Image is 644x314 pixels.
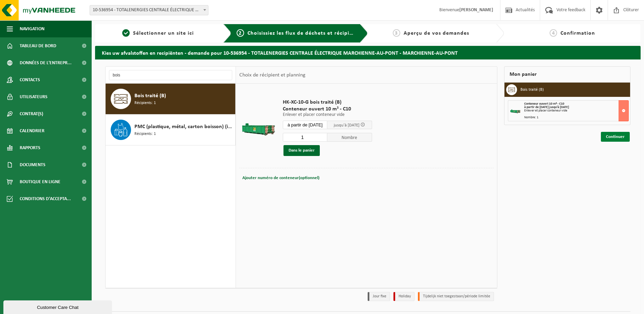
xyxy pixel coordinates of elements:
span: Contacts [20,71,40,88]
h2: Kies uw afvalstoffen en recipiënten - demande pour 10-536954 - TOTALENERGIES CENTRALE ÉLECTRIQUE ... [95,46,641,59]
h3: Bois traité (B) [520,84,544,95]
button: Dans le panier [283,145,320,156]
span: Choisissiez les flux de déchets et récipients [247,31,361,36]
span: Rapports [20,139,40,156]
a: 1Sélectionner un site ici [98,29,218,37]
li: Tijdelijk niet toegestaan/période limitée [418,292,494,301]
span: Récipients: 1 [134,131,156,137]
span: Données de l'entrepr... [20,54,72,71]
input: Sélectionnez date [283,121,328,129]
button: Ajouter numéro de conteneur(optionnel) [242,173,320,183]
div: Enlever et placer conteneur vide [524,109,628,112]
span: PMC (plastique, métal, carton boisson) (industriel) [134,123,234,131]
div: Mon panier [504,66,630,83]
span: Documents [20,156,45,173]
span: Sélectionner un site ici [133,31,194,36]
p: Enlever et placer conteneur vide [283,112,372,117]
input: Chercher du matériel [109,70,232,80]
div: Choix de récipient et planning [236,67,309,84]
li: Holiday [393,292,415,301]
strong: [PERSON_NAME] [459,7,493,13]
iframe: chat widget [3,299,113,314]
button: Bois traité (B) Récipients: 1 [106,84,236,115]
span: Nombre [327,133,372,142]
span: 2 [237,29,244,37]
span: Tableau de bord [20,37,56,54]
li: Jour fixe [368,292,390,301]
span: Conteneur ouvert 10 m³ - C10 [283,106,372,112]
span: 10-536954 - TOTALENERGIES CENTRALE ÉLECTRIQUE MARCHIENNE-AU-PONT - MARCHIENNE-AU-PONT [90,5,208,15]
span: 1 [122,29,130,37]
span: Récipients: 1 [134,100,156,106]
span: Contrat(s) [20,105,43,122]
span: 10-536954 - TOTALENERGIES CENTRALE ÉLECTRIQUE MARCHIENNE-AU-PONT - MARCHIENNE-AU-PONT [90,5,208,15]
div: Nombre: 1 [524,116,628,119]
span: Aperçu de vos demandes [404,31,469,36]
strong: à partir de [DATE] jusqu'à [DATE] [524,105,569,109]
span: Conteneur ouvert 10 m³ - C10 [524,102,564,106]
span: Confirmation [560,31,595,36]
span: 3 [393,29,400,37]
span: HK-XC-10-G bois traité (B) [283,99,372,106]
span: jusqu'à [DATE] [334,123,360,127]
span: Ajouter numéro de conteneur(optionnel) [242,176,319,180]
span: Calendrier [20,122,44,139]
span: Utilisateurs [20,88,48,105]
a: Continuer [601,132,630,142]
span: Bois traité (B) [134,92,166,100]
span: 4 [550,29,557,37]
span: Navigation [20,20,44,37]
span: Conditions d'accepta... [20,190,71,207]
button: PMC (plastique, métal, carton boisson) (industriel) Récipients: 1 [106,115,236,145]
span: Boutique en ligne [20,173,60,190]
